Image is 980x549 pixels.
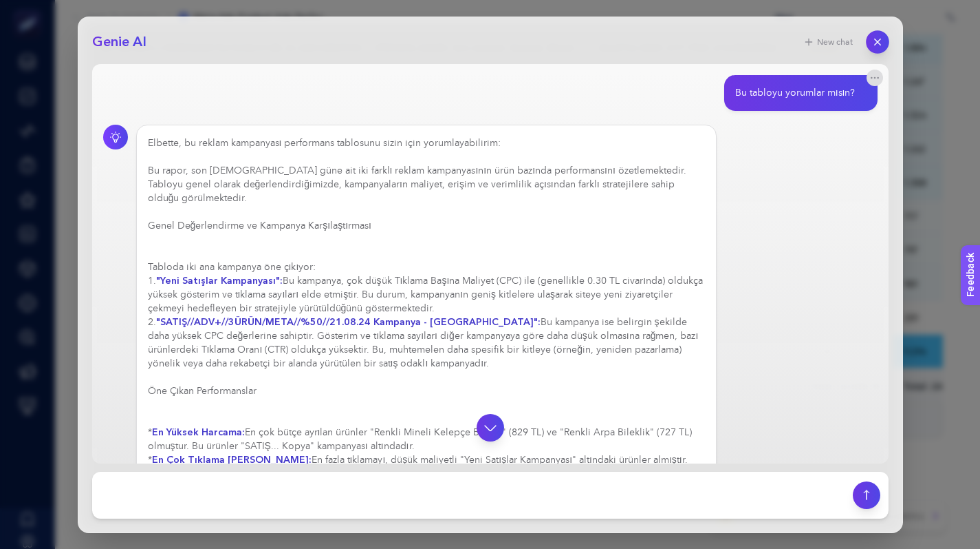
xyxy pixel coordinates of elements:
[735,86,856,100] div: Bu tabloyu yorumlar mısın?
[795,32,861,52] button: New chat
[152,453,312,466] strong: En Çok Tıklama [PERSON_NAME]:
[148,384,706,398] h3: Öne Çıkan Performanslar
[156,274,283,287] strong: "Yeni Satışlar Kampanyası":
[156,315,541,329] strong: "SATIŞ//ADV+//3ÜRÜN/META//%50//21.08.24 Kampanya - [GEOGRAPHIC_DATA]":
[8,4,52,15] span: Feedback
[92,32,146,52] h2: Genie AI
[148,219,706,233] h3: Genel Değerlendirme ve Kampanya Karşılaştırması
